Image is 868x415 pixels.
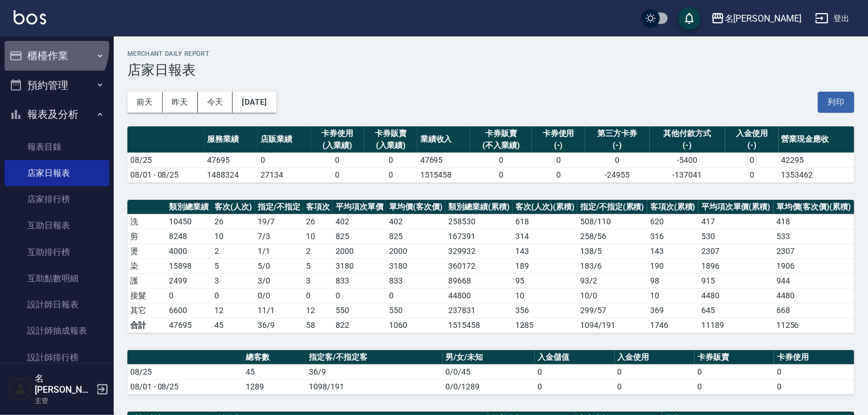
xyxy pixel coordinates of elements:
div: (入業績) [367,139,415,151]
td: 洗 [127,214,166,229]
td: 299 / 57 [577,303,647,318]
td: 1488324 [205,167,258,182]
div: 第三方卡券 [588,128,647,139]
td: 1353462 [779,167,854,182]
td: 1098/191 [306,379,443,394]
p: 主管 [35,396,93,406]
td: 08/25 [127,364,243,379]
a: 互助日報表 [5,212,109,239]
td: 0 [774,364,854,379]
td: 360172 [445,258,512,273]
td: 11 / 1 [255,303,303,318]
td: 11256 [774,318,854,332]
td: 833 [386,273,445,288]
td: 0 [585,153,650,167]
td: 剪 [127,229,166,244]
td: 0 / 0 [255,288,303,303]
td: 417 [698,214,774,229]
td: 6600 [166,303,212,318]
th: 卡券使用 [774,350,854,365]
td: 190 [647,258,698,273]
td: 550 [333,303,386,318]
td: 47695 [166,318,212,332]
th: 指定客/不指定客 [306,350,443,365]
td: 329932 [445,244,512,258]
td: 10 [647,288,698,303]
a: 店家排行榜 [5,186,109,212]
th: 總客數 [243,350,307,365]
td: 其它 [127,303,166,318]
td: 143 [647,244,698,258]
td: 12 [303,303,333,318]
div: 卡券販賣 [473,128,529,139]
div: (-) [535,139,582,151]
th: 店販業績 [258,126,311,153]
td: 0 [258,153,311,167]
div: (不入業績) [473,139,529,151]
td: 12 [212,303,255,318]
th: 指定/不指定(累積) [577,200,647,215]
th: 類別總業績 [166,200,212,215]
th: 男/女/未知 [443,350,535,365]
h3: 店家日報表 [127,62,854,78]
th: 卡券販賣 [695,350,774,365]
td: 822 [333,318,386,332]
td: 402 [386,214,445,229]
td: 1 / 1 [255,244,303,258]
td: 36/9 [255,318,303,332]
td: 7 / 3 [255,229,303,244]
th: 客項次 [303,200,333,215]
td: 10 [303,229,333,244]
td: 1906 [774,258,854,273]
div: 卡券使用 [535,128,582,139]
td: 167391 [445,229,512,244]
td: 染 [127,258,166,273]
td: 0 [532,153,585,167]
td: 26 [212,214,255,229]
button: 昨天 [163,92,198,113]
td: 668 [774,303,854,318]
a: 報表目錄 [5,134,109,160]
button: 名[PERSON_NAME] [706,7,806,30]
td: 0 [470,167,532,182]
td: 1896 [698,258,774,273]
td: 2307 [698,244,774,258]
td: 5 [303,258,333,273]
td: 3180 [333,258,386,273]
td: 0 [470,153,532,167]
button: 前天 [127,92,163,113]
a: 互助點數明細 [5,265,109,291]
td: 258 / 56 [577,229,647,244]
td: 0 [311,167,365,182]
td: 833 [333,273,386,288]
td: 08/01 - 08/25 [127,379,243,394]
th: 平均項次單價 [333,200,386,215]
div: (-) [652,139,722,151]
td: 44800 [445,288,512,303]
td: 0 [212,288,255,303]
td: 2 [212,244,255,258]
td: 0/0/45 [443,364,535,379]
td: 08/25 [127,153,205,167]
td: 1289 [243,379,307,394]
th: 單均價(客次價) [386,200,445,215]
td: 369 [647,303,698,318]
td: 258530 [445,214,512,229]
td: 316 [647,229,698,244]
td: -24955 [585,167,650,182]
td: 314 [512,229,577,244]
td: 5 [212,258,255,273]
img: Logo [14,10,46,24]
td: 98 [647,273,698,288]
td: 58 [303,318,333,332]
a: 設計師排行榜 [5,344,109,371]
td: 550 [386,303,445,318]
td: 237831 [445,303,512,318]
td: 1060 [386,318,445,332]
td: 1515458 [418,167,471,182]
td: 26 [303,214,333,229]
td: 0 [535,379,614,394]
td: 825 [386,229,445,244]
th: 客次(人次)(累積) [512,200,577,215]
td: 183 / 6 [577,258,647,273]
